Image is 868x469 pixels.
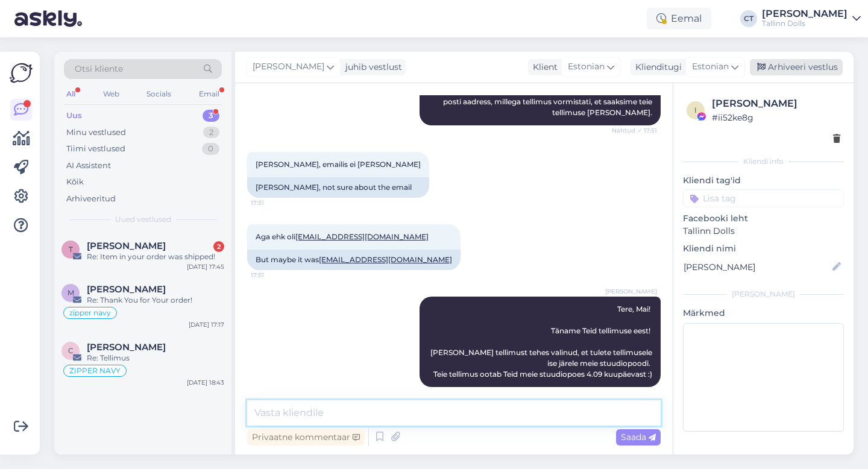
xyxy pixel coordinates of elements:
[712,111,840,124] div: # ii52ke8g
[683,174,844,187] p: Kliendi tag'id
[187,262,224,271] div: [DATE] 17:45
[247,250,461,270] div: But maybe it was
[740,10,757,27] div: CT
[187,378,224,387] div: [DATE] 18:43
[115,214,171,225] span: Uued vestlused
[694,105,697,115] span: i
[203,110,219,122] div: 3
[683,225,844,238] p: Tallinn Dolls
[528,61,558,74] div: Klient
[202,143,219,155] div: 0
[247,429,365,445] div: Privaatne kommentaar
[684,260,830,274] input: Lisa nimi
[762,19,848,28] div: Tallinn Dolls
[256,160,421,169] span: [PERSON_NAME], emailis ei [PERSON_NAME]
[683,212,844,225] p: Facebooki leht
[253,60,324,74] span: [PERSON_NAME]
[75,63,123,75] span: Otsi kliente
[247,177,429,198] div: [PERSON_NAME], not sure about the email
[87,295,224,306] div: Re: Thank You for Your order!
[341,61,402,74] div: juhib vestlust
[87,353,224,364] div: Re: Tellimus
[762,9,848,19] div: [PERSON_NAME]
[683,289,844,300] div: [PERSON_NAME]
[612,126,657,135] span: Nähtud ✓ 17:51
[189,320,224,329] div: [DATE] 17:17
[605,287,657,296] span: [PERSON_NAME]
[612,388,657,397] span: 17:53
[68,288,74,297] span: M
[66,193,116,205] div: Arhiveeritud
[631,61,682,74] div: Klienditugi
[213,241,224,252] div: 2
[683,242,844,255] p: Kliendi nimi
[621,432,656,442] span: Saada
[203,127,219,139] div: 2
[683,307,844,319] p: Märkmed
[69,367,121,374] span: ZIPPER NAVY
[144,86,174,102] div: Socials
[66,143,125,155] div: Tiimi vestlused
[251,271,296,280] span: 17:51
[10,61,33,84] img: Askly Logo
[66,110,82,122] div: Uus
[251,198,296,207] span: 17:51
[66,127,126,139] div: Minu vestlused
[683,189,844,207] input: Lisa tag
[295,232,429,241] a: [EMAIL_ADDRESS][DOMAIN_NAME]
[64,86,78,102] div: All
[87,342,166,353] span: Cerlin Pesti
[87,284,166,295] span: Madli Tammetalu
[87,251,224,262] div: Re: Item in your order was shipped!
[568,60,605,74] span: Estonian
[66,160,111,172] div: AI Assistent
[69,245,73,254] span: T
[712,96,840,111] div: [PERSON_NAME]
[647,8,711,30] div: Eemal
[683,156,844,167] div: Kliendi info
[101,86,122,102] div: Web
[319,255,452,264] a: [EMAIL_ADDRESS][DOMAIN_NAME]
[87,241,166,251] span: Taisi Merelaht
[66,176,84,188] div: Kõik
[750,59,843,75] div: Arhiveeri vestlus
[762,9,861,28] a: [PERSON_NAME]Tallinn Dolls
[197,86,222,102] div: Email
[69,309,111,316] span: zipper navy
[692,60,729,74] span: Estonian
[256,232,429,241] span: Aga ehk oli
[68,346,74,355] span: C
